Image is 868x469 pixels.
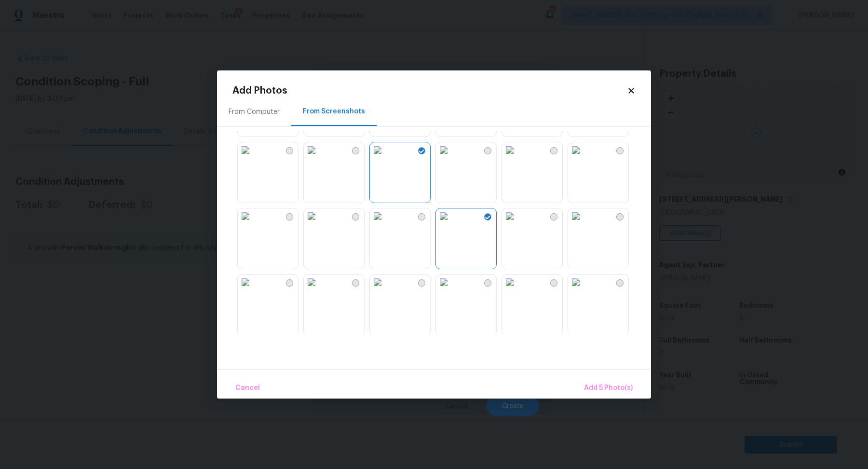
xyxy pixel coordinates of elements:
[231,378,264,399] button: Cancel
[235,382,260,394] span: Cancel
[419,150,424,153] img: Screenshot Selected Check Icon
[229,107,280,117] div: From Computer
[580,378,637,399] button: Add 5 Photo(s)
[485,216,490,220] img: Screenshot Selected Check Icon
[584,382,633,394] span: Add 5 Photo(s)
[303,107,365,116] div: From Screenshots
[232,86,627,96] h2: Add Photos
